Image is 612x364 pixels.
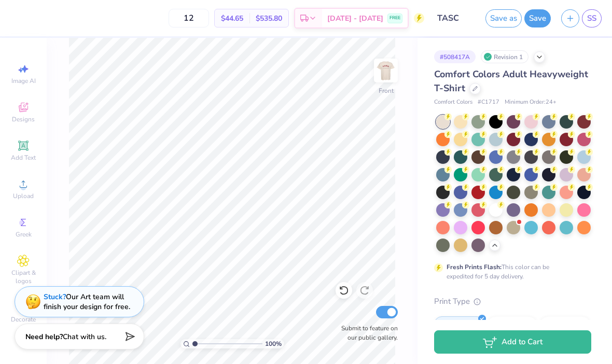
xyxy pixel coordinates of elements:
div: This color can be expedited for 5 day delivery. [447,262,574,281]
button: Save [524,9,551,27]
span: Decorate [11,315,36,324]
button: Add to Cart [434,330,591,354]
span: Image AI [11,77,36,85]
div: Digital Print [540,316,590,332]
span: Upload [13,192,34,200]
span: FREE [390,15,400,22]
span: Add Text [11,153,36,162]
img: Front [375,60,396,81]
input: – – [169,9,209,27]
div: Our Art team will finish your design for free. [44,292,130,312]
a: SS [582,9,602,27]
div: Embroidery [488,316,537,332]
span: # C1717 [478,98,499,107]
strong: Stuck? [44,292,66,302]
input: Untitled Design [429,8,480,29]
div: Screen Print [434,316,484,332]
div: # 508417A [434,50,476,63]
div: Front [379,86,394,95]
strong: Fresh Prints Flash: [447,263,502,271]
span: SS [587,12,596,24]
span: Comfort Colors [434,98,472,107]
span: $44.65 [221,13,243,24]
span: Greek [16,230,32,239]
button: Save as [485,9,522,27]
div: Revision 1 [481,50,528,63]
span: [DATE] - [DATE] [327,13,383,24]
strong: Need help? [25,332,63,342]
span: Chat with us. [63,332,106,342]
span: $535.80 [256,13,282,24]
span: Minimum Order: 24 + [505,98,557,107]
div: Print Type [434,296,591,307]
span: Designs [12,115,35,123]
span: Comfort Colors Adult Heavyweight T-Shirt [434,68,588,94]
span: 100 % [265,339,282,348]
label: Submit to feature on our public gallery. [336,324,398,342]
span: Clipart & logos [5,269,41,285]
